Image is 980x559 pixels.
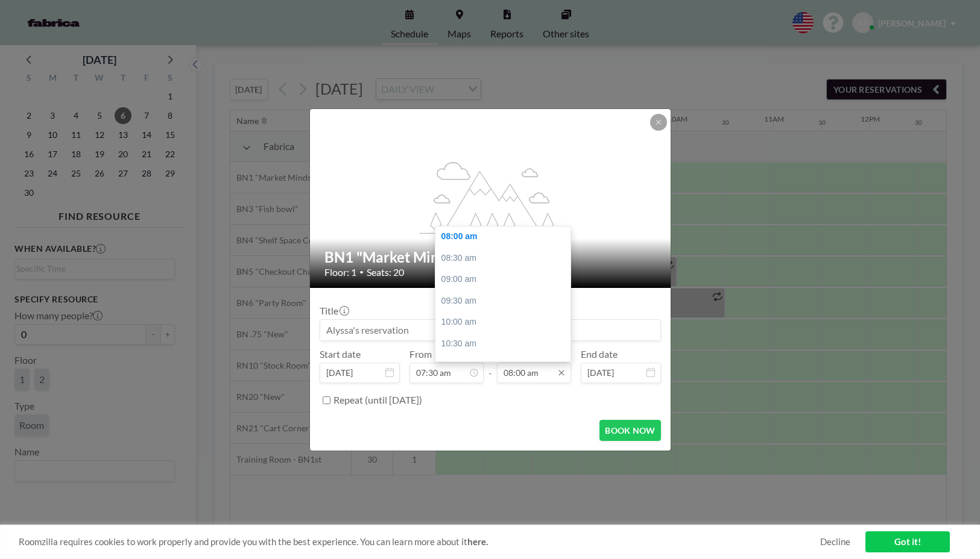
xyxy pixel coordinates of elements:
[435,290,577,312] div: 09:30 am
[435,355,577,376] div: 11:00 am
[320,320,660,340] input: Alyssa's reservation
[409,348,432,360] label: From
[19,536,820,548] span: Roomzilla requires cookies to work properly and provide you with the best experience. You can lea...
[320,348,361,360] label: Start date
[435,311,577,333] div: 10:00 am
[334,394,422,406] label: Repeat (until [DATE])
[435,226,577,248] div: 08:00 am
[581,348,618,360] label: End date
[324,266,356,278] span: Floor: 1
[488,352,492,379] span: -
[320,305,348,317] label: Title
[820,536,850,548] a: Decline
[435,269,577,290] div: 09:00 am
[367,266,404,278] span: Seats: 20
[865,531,950,552] a: Got it!
[467,536,488,547] a: here.
[324,248,657,266] h2: BN1 "Market Minds"
[599,420,660,441] button: BOOK NOW
[435,333,577,355] div: 10:30 am
[435,248,577,269] div: 08:30 am
[359,267,364,276] span: •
